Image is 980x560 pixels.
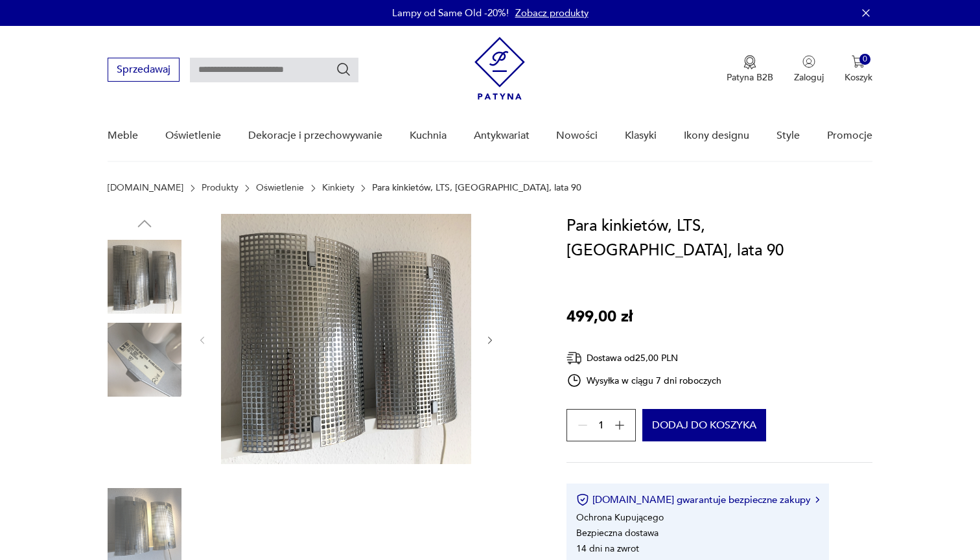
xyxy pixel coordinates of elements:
[221,214,471,464] img: Zdjęcie produktu Para kinkietów, LTS, Niemcy, lata 90
[727,55,773,84] a: Ikona medaluPatyna B2B
[108,66,180,75] a: Sprzedawaj
[392,6,509,19] p: Lampy od Same Old -20%!
[515,6,589,19] a: Zobacz produkty
[410,111,447,161] a: Kuchnia
[336,62,351,77] button: Szukaj
[474,37,525,100] img: Patyna - sklep z meblami i dekoracjami vintage
[859,54,870,65] div: 0
[576,493,819,506] button: [DOMAIN_NAME] gwarantuje bezpieczne zakupy
[576,511,664,524] li: Ochrona Kupującego
[576,493,589,506] img: Ikona certyfikatu
[566,373,722,388] div: Wysyłka w ciągu 7 dni roboczych
[248,111,382,161] a: Dekoracje i przechowywanie
[108,183,183,193] a: [DOMAIN_NAME]
[625,111,657,161] a: Klasyki
[322,183,355,193] a: Kinkiety
[576,542,639,555] li: 14 dni na zwrot
[845,55,872,84] button: 0Koszyk
[556,111,598,161] a: Nowości
[684,111,749,161] a: Ikony designu
[372,183,581,193] p: Para kinkietów, LTS, [GEOGRAPHIC_DATA], lata 90
[108,111,138,161] a: Meble
[566,350,722,366] div: Dostawa od 25,00 PLN
[566,305,633,329] p: 499,00 zł
[815,496,819,503] img: Ikona strzałki w prawo
[852,55,865,68] img: Ikona koszyka
[165,111,221,161] a: Oświetlenie
[845,71,872,84] p: Koszyk
[108,405,181,479] img: Zdjęcie produktu Para kinkietów, LTS, Niemcy, lata 90
[794,55,824,84] button: Zaloguj
[576,527,659,539] li: Bezpieczna dostawa
[202,183,239,193] a: Produkty
[727,55,773,84] button: Patyna B2B
[566,214,872,263] h1: Para kinkietów, LTS, [GEOGRAPHIC_DATA], lata 90
[794,71,824,84] p: Zaloguj
[566,350,582,366] img: Ikona dostawy
[776,111,800,161] a: Style
[256,183,304,193] a: Oświetlenie
[598,421,604,430] span: 1
[727,71,773,84] p: Patyna B2B
[802,55,815,68] img: Ikonka użytkownika
[108,323,181,397] img: Zdjęcie produktu Para kinkietów, LTS, Niemcy, lata 90
[642,409,766,441] button: Dodaj do koszyka
[108,240,181,314] img: Zdjęcie produktu Para kinkietów, LTS, Niemcy, lata 90
[108,58,180,82] button: Sprzedawaj
[827,111,872,161] a: Promocje
[743,55,756,69] img: Ikona medalu
[474,111,530,161] a: Antykwariat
